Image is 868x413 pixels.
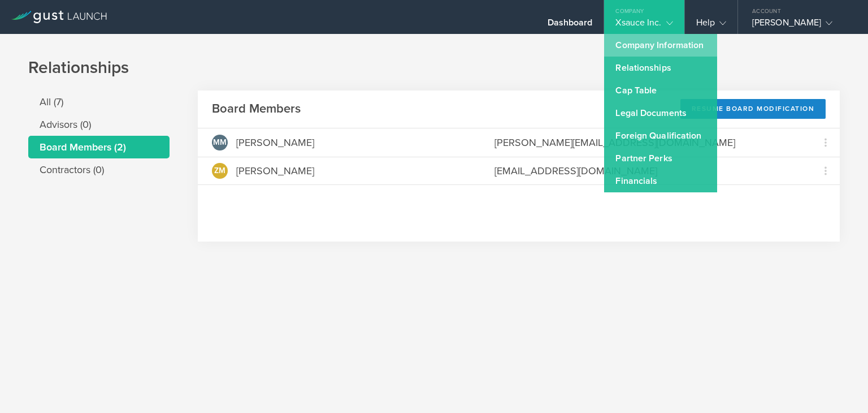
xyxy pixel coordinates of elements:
div: Dashboard [548,17,593,34]
div: [PERSON_NAME] [236,135,314,150]
li: Contractors (0) [28,158,170,181]
li: All (7) [28,91,170,113]
h2: Board Members [212,101,301,117]
div: [EMAIL_ADDRESS][DOMAIN_NAME] [494,164,797,178]
li: Advisors (0) [28,113,170,136]
span: ZM [214,167,225,175]
h1: Relationships [28,57,840,79]
iframe: Chat Widget [811,359,868,413]
div: [PERSON_NAME] [752,17,848,34]
div: [PERSON_NAME][EMAIL_ADDRESS][DOMAIN_NAME] [494,135,797,150]
div: Resume Board Modification [680,99,826,119]
div: Xsauce Inc. [615,17,672,34]
div: Help [696,17,726,34]
span: MM [213,139,227,147]
div: [PERSON_NAME] [236,164,314,178]
li: Board Members (2) [28,136,170,158]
